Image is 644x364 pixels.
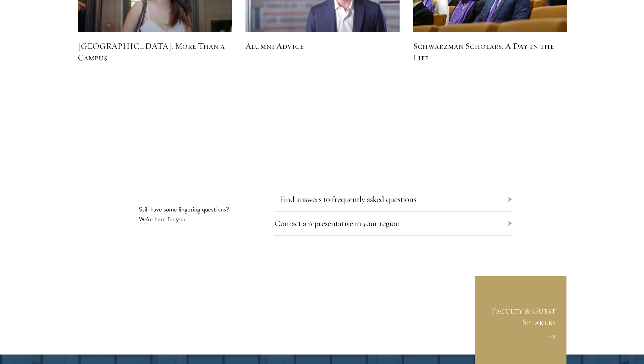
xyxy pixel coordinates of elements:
[139,204,231,224] p: Still have some lingering questions? We're here for you.
[78,40,232,63] h5: [GEOGRAPHIC_DATA]: More Than a Campus
[279,194,416,204] a: Find answers to frequently asked questions
[274,218,400,228] a: Contact a representative in your region
[245,40,400,52] h5: Alumni Advice
[413,40,567,63] h5: Schwarzman Scholars: A Day in the Life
